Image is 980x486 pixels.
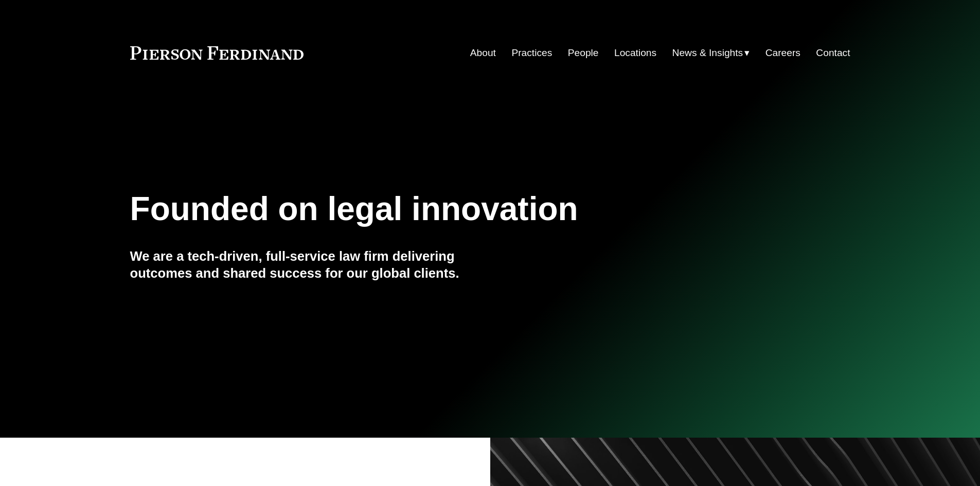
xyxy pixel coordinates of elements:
a: folder dropdown [672,43,750,63]
a: Locations [614,43,656,63]
h4: We are a tech-driven, full-service law firm delivering outcomes and shared success for our global... [130,248,490,281]
a: About [470,43,496,63]
h1: Founded on legal innovation [130,190,730,228]
a: Practices [511,43,552,63]
a: People [568,43,599,63]
span: News & Insights [672,44,743,62]
a: Contact [816,43,850,63]
a: Careers [765,43,800,63]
